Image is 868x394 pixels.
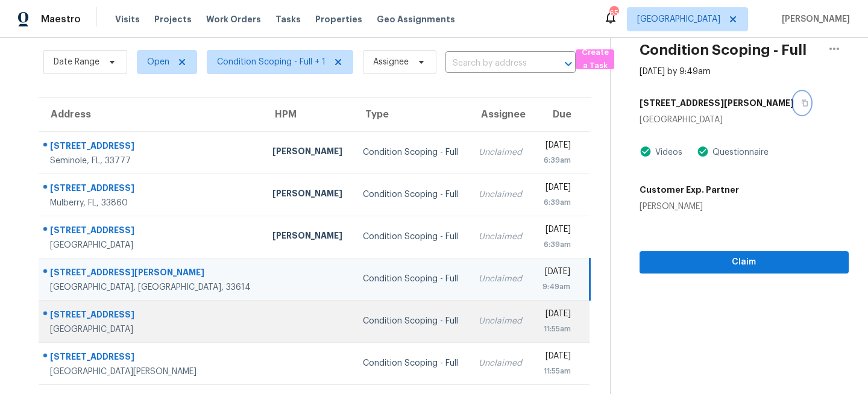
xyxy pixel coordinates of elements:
span: Geo Assignments [377,13,455,25]
div: Condition Scoping - Full [363,315,459,327]
div: [GEOGRAPHIC_DATA], [GEOGRAPHIC_DATA], 33614 [50,281,253,293]
span: [GEOGRAPHIC_DATA] [637,13,720,25]
div: Condition Scoping - Full [363,357,459,369]
div: [PERSON_NAME] [272,187,344,202]
img: Artifact Present Icon [640,145,652,158]
div: [GEOGRAPHIC_DATA] [640,114,849,126]
div: [STREET_ADDRESS] [50,140,253,155]
div: Condition Scoping - Full [363,189,459,201]
div: Unclaimed [479,315,523,327]
div: [DATE] [542,224,571,239]
div: [DATE] [542,350,571,365]
div: [GEOGRAPHIC_DATA] [50,239,253,251]
div: Condition Scoping - Full [363,146,459,158]
th: Assignee [469,98,532,131]
span: Visits [115,13,140,25]
span: Assignee [373,56,409,68]
span: Projects [154,13,192,25]
div: Questionnaire [709,146,769,158]
span: Properties [315,13,362,25]
button: Open [560,55,577,72]
div: 6:39am [542,154,571,166]
span: Date Range [54,56,99,68]
div: Condition Scoping - Full [363,273,459,285]
div: 9:49am [542,281,570,293]
div: [DATE] [542,308,571,323]
div: [PERSON_NAME] [272,145,344,160]
th: Type [353,98,469,131]
div: [STREET_ADDRESS] [50,182,253,197]
span: Maestro [41,13,81,25]
span: Create a Task [582,46,608,73]
div: Unclaimed [479,357,523,369]
span: Work Orders [206,13,261,25]
div: [DATE] [542,139,571,154]
div: 65 [609,7,618,19]
button: Create a Task [576,49,614,69]
div: [DATE] by 9:49am [640,66,711,78]
h5: [STREET_ADDRESS][PERSON_NAME] [640,97,794,109]
span: [PERSON_NAME] [777,13,850,25]
th: HPM [263,98,353,131]
div: Videos [652,146,682,158]
span: Tasks [275,15,301,23]
span: Claim [649,255,839,270]
div: [STREET_ADDRESS] [50,224,253,239]
div: [GEOGRAPHIC_DATA] [50,324,253,336]
div: 6:39am [542,196,571,208]
div: [GEOGRAPHIC_DATA][PERSON_NAME] [50,366,253,378]
h2: Condition Scoping - Full [640,44,807,56]
div: 11:55am [542,323,571,335]
div: Unclaimed [479,189,523,201]
span: Condition Scoping - Full + 1 [217,56,325,68]
div: Unclaimed [479,273,523,285]
th: Due [532,98,590,131]
div: Condition Scoping - Full [363,231,459,243]
h5: Customer Exp. Partner [640,184,739,196]
img: Artifact Present Icon [697,145,709,158]
div: [PERSON_NAME] [640,201,739,213]
th: Address [39,98,263,131]
div: Unclaimed [479,146,523,158]
input: Search by address [445,54,542,73]
div: [PERSON_NAME] [272,230,344,245]
div: Seminole, FL, 33777 [50,155,253,167]
div: [STREET_ADDRESS] [50,308,253,324]
div: [STREET_ADDRESS][PERSON_NAME] [50,266,253,281]
div: [DATE] [542,266,570,281]
div: [STREET_ADDRESS] [50,351,253,366]
div: Unclaimed [479,231,523,243]
button: Copy Address [794,92,810,114]
div: [DATE] [542,181,571,196]
button: Claim [640,251,849,274]
div: 6:39am [542,239,571,251]
div: 11:55am [542,365,571,377]
div: Mulberry, FL, 33860 [50,197,253,209]
span: Open [147,56,169,68]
